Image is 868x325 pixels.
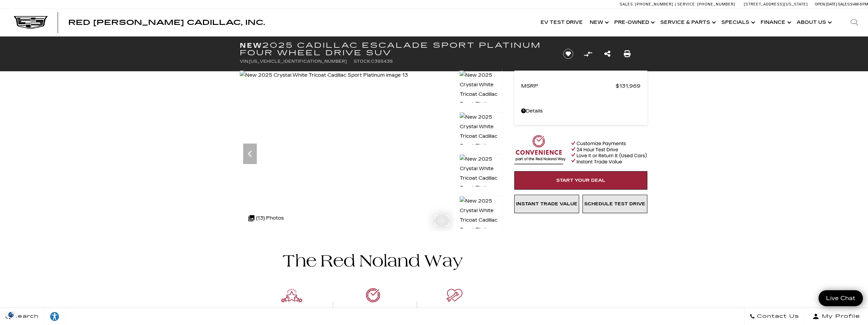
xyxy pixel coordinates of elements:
[819,312,860,321] span: My Profile
[616,81,641,91] span: $131,969
[240,59,249,64] span: VIN:
[240,42,552,57] h1: 2025 Cadillac Escalade Sport Platinum Four Wheel Drive SUV
[44,311,65,322] div: Explore your accessibility options
[586,9,611,36] a: New
[697,2,735,6] span: [PHONE_NUMBER]
[677,2,696,6] span: Service:
[514,217,647,324] iframe: YouTube video player
[793,9,834,36] a: About Us
[604,49,610,59] a: Share this New 2025 Cadillac Escalade Sport Platinum Four Wheel Drive SUV
[459,154,502,203] img: New 2025 Crystal White Tricoat Cadillac Sport Platinum image 12
[240,71,408,80] img: New 2025 Crystal White Tricoat Cadillac Sport Platinum image 13
[521,81,641,91] a: MSRP $131,969
[514,171,647,190] a: Start Your Deal
[819,290,863,306] a: Live Chat
[657,9,718,36] a: Service & Parts
[838,2,850,6] span: Sales:
[514,195,579,213] a: Instant Trade Value
[556,178,605,183] span: Start Your Deal
[823,294,859,302] span: Live Chat
[744,2,808,6] a: [STREET_ADDRESS][US_STATE]
[815,2,837,6] span: Open [DATE]
[521,106,641,116] a: Details
[459,196,502,245] img: New 2025 Crystal White Tricoat Cadillac Sport Platinum image 13
[371,59,393,64] span: C395438
[620,2,675,6] a: Sales: [PHONE_NUMBER]
[850,2,868,6] span: 9 AM-6 PM
[249,59,347,64] span: [US_VEHICLE_IDENTIFICATION_NUMBER]
[44,308,65,325] a: Explore your accessibility options
[240,41,262,49] strong: New
[245,210,287,226] div: (13) Photos
[561,48,576,59] button: Save vehicle
[675,2,737,6] a: Service: [PHONE_NUMBER]
[354,59,371,64] span: Stock:
[68,19,265,26] a: Red [PERSON_NAME] Cadillac, Inc.
[521,81,616,91] span: MSRP
[243,144,257,164] div: Previous
[635,2,673,6] span: [PHONE_NUMBER]
[68,18,265,27] span: Red [PERSON_NAME] Cadillac, Inc.
[805,308,868,325] button: Open user profile menu
[584,201,645,207] span: Schedule Test Drive
[537,9,586,36] a: EV Test Drive
[583,49,593,59] button: Compare Vehicle
[620,2,634,6] span: Sales:
[755,312,799,321] span: Contact Us
[744,308,805,325] a: Contact Us
[718,9,757,36] a: Specials
[757,9,793,36] a: Finance
[516,201,577,207] span: Instant Trade Value
[3,311,19,318] section: Click to Open Cookie Consent Modal
[583,195,647,213] a: Schedule Test Drive
[14,16,48,29] img: Cadillac Dark Logo with Cadillac White Text
[611,9,657,36] a: Pre-Owned
[459,70,502,119] img: New 2025 Crystal White Tricoat Cadillac Sport Platinum image 10
[624,49,631,59] a: Print this New 2025 Cadillac Escalade Sport Platinum Four Wheel Drive SUV
[459,112,502,161] img: New 2025 Crystal White Tricoat Cadillac Sport Platinum image 11
[11,312,39,321] span: Search
[3,311,19,318] img: Opt-Out Icon
[841,9,868,36] div: Search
